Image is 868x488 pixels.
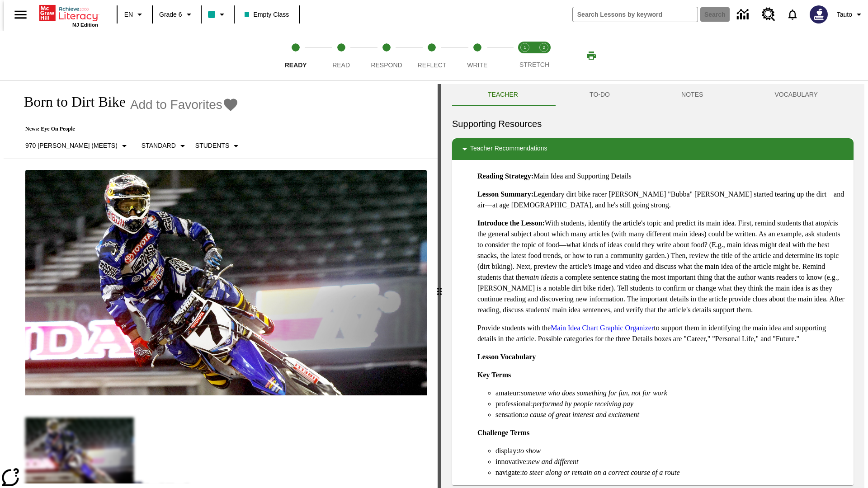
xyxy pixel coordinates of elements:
em: performed by people receiving pay [533,400,633,408]
button: Scaffolds, Standard [138,138,192,154]
strong: Lesson Summary: [477,190,533,198]
em: topic [819,219,833,227]
span: Grade 6 [159,10,182,19]
p: Teacher Recommendations [470,144,547,155]
strong: Key Terms [477,371,511,379]
span: STRETCH [519,61,549,68]
li: navigate: [495,467,846,478]
button: Stretch Respond step 2 of 2 [531,31,557,80]
p: 970 [PERSON_NAME] (Meets) [25,141,118,150]
p: Provide students with the to support them in identifying the main idea and supporting details in ... [477,323,846,344]
button: TO-DO [554,84,646,106]
em: to show [519,447,541,455]
button: Write step 5 of 5 [451,31,504,80]
em: main idea [524,273,553,281]
a: Resource Center, Will open in new tab [756,2,781,27]
strong: Reading Strategy: [477,172,533,180]
div: activity [441,84,864,488]
input: search field [573,7,698,22]
strong: Lesson Vocabulary [477,353,536,361]
em: new and different [528,458,578,465]
p: Main Idea and Supporting Details [477,171,846,182]
span: Respond [371,61,402,69]
em: to steer along or remain on a correct course of a route [522,469,680,476]
span: Add to Favorites [130,98,222,112]
a: Data Center [731,2,756,27]
button: Open side menu [7,1,34,28]
div: Teacher Recommendations [452,138,854,160]
li: professional: [495,399,846,409]
span: Tauto [837,10,852,19]
button: Stretch Read step 1 of 2 [512,31,538,80]
button: VOCABULARY [739,84,854,106]
div: Press Enter or Spacebar and then press right and left arrow keys to move the slider [438,84,441,488]
li: sensation: [495,409,846,420]
p: Legendary dirt bike racer [PERSON_NAME] "Bubba" [PERSON_NAME] started tearing up the dirt—and air... [477,189,846,211]
p: Students [195,141,229,150]
span: Read [332,61,350,69]
text: 1 [524,45,526,50]
p: With students, identify the article's topic and predict its main idea. First, remind students tha... [477,218,846,315]
button: Grade: Grade 6, Select a grade [156,6,198,23]
button: Ready step 1 of 5 [269,31,322,80]
li: amateur: [495,388,846,399]
button: Teacher [452,84,554,106]
h6: Supporting Resources [452,117,854,131]
text: 2 [542,45,545,50]
button: Profile/Settings [833,6,868,23]
button: Language: EN, Select a language [120,6,149,23]
span: Write [467,61,487,69]
span: Reflect [418,61,447,69]
strong: Challenge Terms [477,429,529,436]
button: Respond step 3 of 5 [360,31,413,80]
div: Home [39,3,98,28]
em: someone who does something for fun, not for work [521,389,667,397]
h1: Born to Dirt Bike [14,94,126,110]
img: Motocross racer James Stewart flies through the air on his dirt bike. [25,170,427,396]
div: Instructional Panel Tabs [452,84,854,106]
button: Print [577,47,606,64]
img: Avatar [810,5,828,23]
em: a cause of great interest and excitement [524,411,639,418]
span: EN [124,10,133,19]
span: Empty Class [245,10,289,19]
button: Select a new avatar [804,3,833,26]
a: Notifications [781,3,804,26]
button: NOTES [646,84,739,106]
button: Class color is teal. Change class color [204,6,231,23]
button: Reflect step 4 of 5 [406,31,458,80]
button: Read step 2 of 5 [315,31,367,80]
span: NJ Edition [72,22,98,28]
li: display: [495,446,846,456]
button: Select Lexile, 970 Lexile (Meets) [22,138,133,154]
button: Select Student [192,138,245,154]
div: reading [4,84,438,483]
p: News: Eye On People [14,126,245,132]
strong: Introduce the Lesson: [477,219,545,227]
a: Main Idea Chart Graphic Organizer [551,324,654,332]
span: Ready [285,61,307,69]
button: Add to Favorites - Born to Dirt Bike [130,97,239,113]
p: Standard [142,141,176,150]
li: innovative: [495,456,846,467]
